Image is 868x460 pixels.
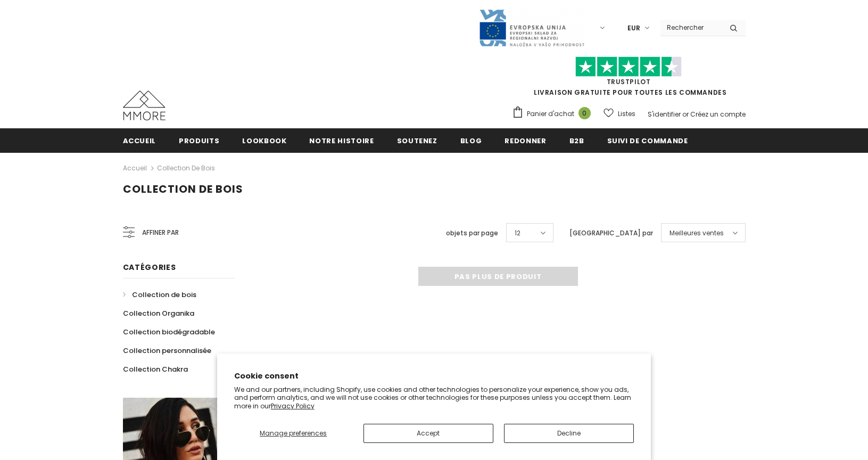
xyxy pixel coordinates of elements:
[504,424,634,443] button: Decline
[397,128,437,152] a: soutenez
[607,136,688,146] span: Suivi de commande
[132,290,196,300] span: Collection de bois
[179,136,219,146] span: Produits
[569,128,584,152] a: B2B
[157,163,215,172] a: Collection de bois
[260,429,327,438] span: Manage preferences
[123,128,156,152] a: Accueil
[604,104,635,123] a: Listes
[512,106,596,122] a: Panier d'achat 0
[123,360,188,379] a: Collection Chakra
[512,61,746,97] span: LIVRAISON GRATUITE POUR TOUTES LES COMMANDES
[478,23,585,32] a: Javni Razpis
[123,364,188,374] span: Collection Chakra
[234,385,634,410] p: We and our partners, including Shopify, use cookies and other technologies to personalize your ex...
[648,110,681,119] a: S'identifier
[669,228,724,239] span: Meilleures ventes
[123,308,194,318] span: Collection Organika
[569,228,653,239] label: [GEOGRAPHIC_DATA] par
[242,128,286,152] a: Lookbook
[607,77,651,86] a: TrustPilot
[234,371,634,382] h2: Cookie consent
[607,128,688,152] a: Suivi de commande
[123,285,196,304] a: Collection de bois
[515,228,520,239] span: 12
[660,20,722,35] input: Search Site
[460,136,482,146] span: Blog
[618,109,635,119] span: Listes
[569,136,584,146] span: B2B
[179,128,219,152] a: Produits
[123,182,243,196] span: Collection de bois
[527,109,574,119] span: Panier d'achat
[123,346,211,356] span: Collection personnalisée
[142,227,179,239] span: Affiner par
[478,9,585,47] img: Javni Razpis
[123,304,194,323] a: Collection Organika
[575,56,682,77] img: Faites confiance aux étoiles pilotes
[578,107,591,119] span: 0
[682,110,689,119] span: or
[123,162,147,175] a: Accueil
[123,323,215,341] a: Collection biodégradable
[123,262,176,273] span: Catégories
[627,23,640,34] span: EUR
[123,341,211,360] a: Collection personnalisée
[460,128,482,152] a: Blog
[363,424,493,443] button: Accept
[234,424,353,443] button: Manage preferences
[690,110,746,119] a: Créez un compte
[271,401,315,410] a: Privacy Policy
[309,128,374,152] a: Notre histoire
[505,136,546,146] span: Redonner
[123,136,156,146] span: Accueil
[309,136,374,146] span: Notre histoire
[242,136,286,146] span: Lookbook
[505,128,546,152] a: Redonner
[446,228,498,239] label: objets par page
[123,91,166,120] img: Cas MMORE
[123,327,215,337] span: Collection biodégradable
[397,136,437,146] span: soutenez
